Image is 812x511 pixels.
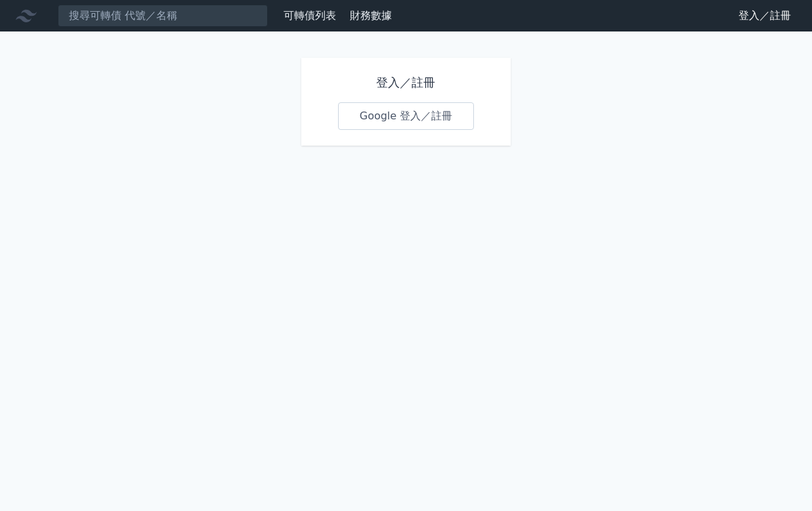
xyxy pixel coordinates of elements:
a: Google 登入／註冊 [338,102,475,130]
a: 財務數據 [350,9,392,22]
input: 搜尋可轉債 代號／名稱 [58,5,268,27]
h1: 登入／註冊 [338,73,475,92]
a: 登入／註冊 [728,5,801,26]
a: 可轉債列表 [284,9,336,22]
